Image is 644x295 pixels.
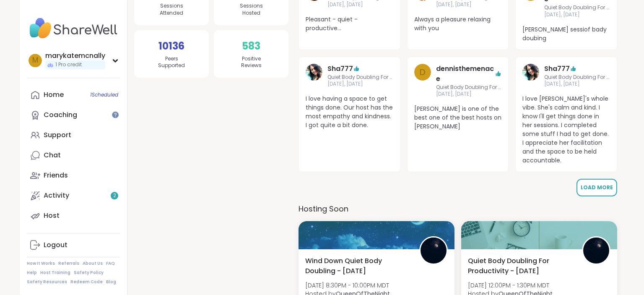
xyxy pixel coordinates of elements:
img: QueenOfTheNight [421,238,447,264]
a: How It Works [27,261,55,266]
a: Chat [27,145,120,165]
span: 1 Scheduled [90,91,118,98]
span: [DATE] 8:30PM - 10:00PM MDT [305,281,390,290]
span: 2 [113,192,116,199]
span: [DATE], [DATE] [544,81,610,88]
a: Logout [27,235,120,255]
span: Quiet Body Doubling For Productivity - [DATE] [544,74,610,81]
a: Sha777 [327,64,353,74]
div: marykatemcnally [45,51,105,60]
a: dennisthemenace [436,64,495,84]
span: [DATE], [DATE] [327,1,393,8]
div: Coaching [44,110,77,120]
div: Support [44,131,71,140]
div: Logout [44,240,68,250]
span: Positive Reviews [241,55,262,70]
span: I love having a space to get things done. Our host has the most empathy and kindness. I got quite... [306,94,393,130]
a: Safety Policy [74,270,104,276]
span: [PERSON_NAME] sessiof bady doubing [522,25,610,43]
span: Peers Supported [158,55,185,70]
span: Quiet Body Doubling For Productivity - [DATE] [327,74,393,81]
a: Blog [106,279,116,285]
a: Host Training [40,270,70,276]
span: Pleasant - quiet - productive... [306,15,393,33]
span: 583 [242,39,260,54]
a: Safety Resources [27,279,67,285]
span: d [419,66,426,78]
img: Sha777 [306,64,322,81]
span: [PERSON_NAME] is one of the best one of the best hosts on [PERSON_NAME] [414,104,502,131]
h3: Hosting Soon [299,203,617,214]
span: Sessions Attended [160,3,183,17]
span: [DATE], [DATE] [544,11,610,18]
a: Sha777 [522,64,539,88]
span: [DATE], [DATE] [436,91,502,98]
img: QueenOfTheNight [583,238,609,264]
span: [DATE], [DATE] [436,1,502,8]
span: Wind Down Quiet Body Doubling - [DATE] [305,256,410,276]
div: Host [44,211,60,220]
div: Friends [44,171,68,180]
a: Sha777 [306,64,322,88]
span: Quiet Body Doubling For Productivity - [DATE] [468,256,573,276]
a: FAQ [106,261,115,266]
span: Quiet Body Doubling For Productivity - [DATE] [436,84,502,91]
a: Sha777 [544,64,570,74]
a: Redeem Code [70,279,103,285]
img: Sha777 [522,64,539,81]
span: m [32,55,38,66]
a: d [414,64,431,98]
div: Home [44,90,64,99]
a: Home1Scheduled [27,85,120,105]
span: [DATE], [DATE] [327,81,393,88]
img: ShareWell Nav Logo [27,13,120,43]
a: Activity2 [27,185,120,206]
span: Quiet Body Doubling For Productivity - [DATE] [544,4,610,11]
a: Host [27,206,120,226]
div: Activity [44,191,69,200]
span: [DATE] 12:00PM - 1:30PM MDT [468,281,553,290]
button: Load More [576,179,617,196]
a: Referrals [58,261,79,266]
iframe: Spotlight [112,111,119,118]
a: Coaching [27,105,120,125]
span: 1 Pro credit [55,61,82,68]
span: Always a pleasure relaxing with you [414,15,502,33]
span: Sessions Hosted [240,3,263,17]
span: 10136 [158,39,184,54]
div: Chat [44,151,61,160]
a: About Us [83,261,103,266]
span: I love [PERSON_NAME]'s whole vibe. She's calm and kind. I know I'll get things done in her sessio... [522,94,610,165]
a: Support [27,125,120,145]
a: Friends [27,165,120,185]
a: Help [27,270,37,276]
span: Load More [581,184,613,191]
